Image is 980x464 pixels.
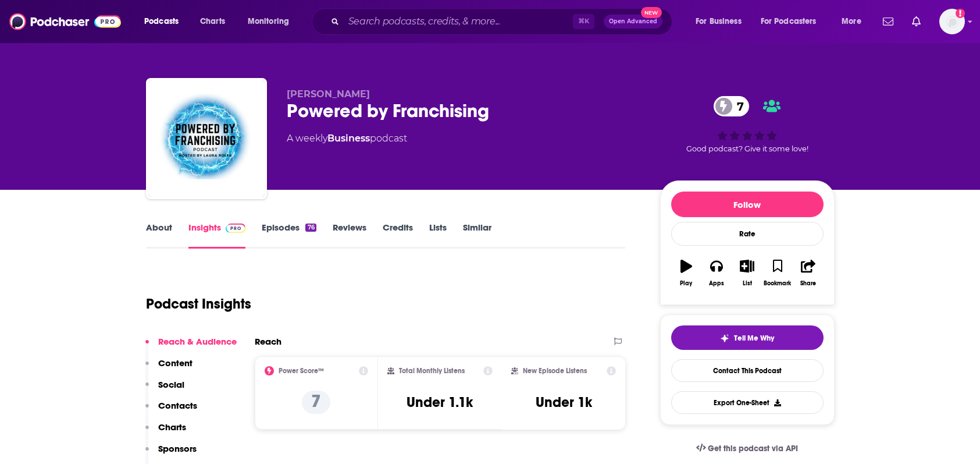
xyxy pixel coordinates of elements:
[9,10,121,33] img: Podchaser - Follow, Share and Rate Podcasts
[956,9,965,18] svg: Add a profile image
[536,394,592,411] h3: Under 1k
[144,13,179,30] span: Podcasts
[708,444,798,454] span: Get this podcast via API
[714,96,750,116] a: 7
[939,9,965,34] img: User Profile
[248,13,289,30] span: Monitoring
[604,15,662,29] button: Open AdvancedNew
[279,367,324,375] h2: Power Score™
[302,391,330,414] p: 7
[327,133,370,144] a: Business
[671,391,824,414] button: Export One-Sheet
[573,14,594,29] span: ⌘ K
[671,192,824,217] button: Follow
[833,12,876,31] button: open menu
[939,9,965,34] span: Logged in as tlopez
[158,379,184,390] p: Social
[255,336,281,347] h2: Reach
[671,222,824,246] div: Rate
[399,367,465,375] h2: Total Monthly Listens
[188,222,246,249] a: InsightsPodchaser Pro
[720,334,729,343] img: tell me why sparkle
[407,394,473,411] h3: Under 1.1k
[793,252,823,294] button: Share
[287,132,407,146] div: A weekly podcast
[842,13,861,30] span: More
[226,224,246,233] img: Podchaser Pro
[523,367,587,375] h2: New Episode Listens
[671,252,701,294] button: Play
[939,9,965,34] button: Show profile menu
[671,359,824,382] a: Contact This Podcast
[383,222,413,249] a: Credits
[158,400,197,411] p: Contacts
[148,80,265,197] img: Powered by Franchising
[686,144,808,153] span: Good podcast? Give it some love!
[305,224,316,232] div: 76
[146,295,251,313] h1: Podcast Insights
[136,12,194,31] button: open menu
[671,325,824,350] button: tell me why sparkleTell Me Why
[145,357,193,379] button: Content
[262,222,316,249] a: Episodes76
[429,222,447,249] a: Lists
[193,12,232,31] a: Charts
[200,13,225,30] span: Charts
[344,12,573,31] input: Search podcasts, credits, & more...
[641,7,662,18] span: New
[764,280,791,287] div: Bookmark
[701,252,732,294] button: Apps
[240,12,304,31] button: open menu
[743,280,752,287] div: List
[158,422,186,433] p: Charts
[323,8,683,35] div: Search podcasts, credits, & more...
[660,88,835,161] div: 7Good podcast? Give it some love!
[145,336,237,357] button: Reach & Audience
[753,12,833,31] button: open menu
[878,12,898,31] a: Show notifications dropdown
[158,336,237,347] p: Reach & Audience
[146,222,172,249] a: About
[333,222,366,249] a: Reviews
[696,13,742,30] span: For Business
[709,280,724,287] div: Apps
[725,96,750,116] span: 7
[609,19,657,24] span: Open Advanced
[734,334,774,343] span: Tell Me Why
[158,443,197,454] p: Sponsors
[145,422,186,443] button: Charts
[158,357,193,369] p: Content
[680,280,692,287] div: Play
[762,252,793,294] button: Bookmark
[761,13,817,30] span: For Podcasters
[907,12,925,31] a: Show notifications dropdown
[732,252,762,294] button: List
[687,12,756,31] button: open menu
[800,280,816,287] div: Share
[145,400,197,422] button: Contacts
[287,88,370,100] span: [PERSON_NAME]
[463,222,491,249] a: Similar
[145,379,184,401] button: Social
[687,434,808,463] a: Get this podcast via API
